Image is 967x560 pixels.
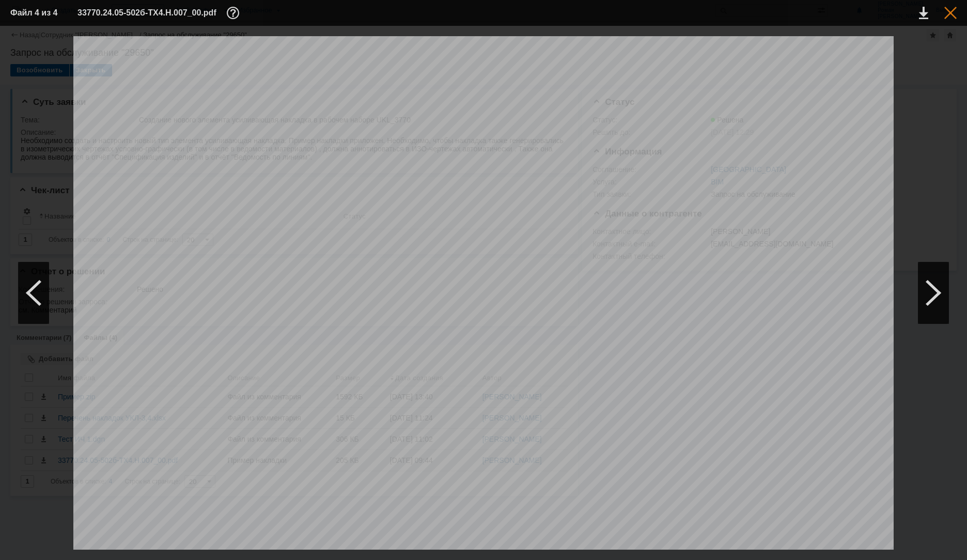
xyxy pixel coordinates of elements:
div: Закрыть окно (Esc) [944,7,957,19]
div: Файл 4 из 4 [10,9,62,17]
div: Дополнительная информация о файле (F11) [227,7,242,19]
div: Предыдущий файл [18,262,49,324]
div: Скачать файл [919,7,928,19]
div: Следующий файл [918,262,949,324]
div: 33770.24.05-502б-ТХ4.Н.007_00.pdf [77,7,242,19]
